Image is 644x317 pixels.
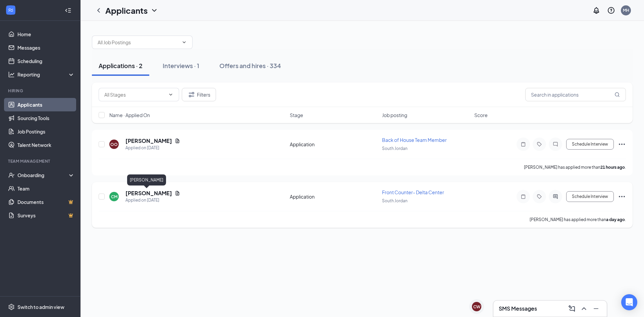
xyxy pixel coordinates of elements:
[17,304,64,310] div: Switch to admin view
[535,194,543,199] svg: Tag
[105,5,148,16] h1: Applicants
[182,88,216,101] button: Filter Filters
[473,304,480,310] div: CW
[474,112,488,118] span: Score
[98,39,179,46] input: All Job Postings
[168,92,173,97] svg: ChevronDown
[618,140,626,148] svg: Ellipses
[567,303,577,314] button: ComposeMessage
[580,305,588,313] svg: ChevronUp
[99,61,143,70] div: Applications · 2
[8,172,15,178] svg: UserCheck
[525,88,626,101] input: Search in applications
[382,198,408,203] span: South Jordan
[382,112,407,118] span: Job posting
[566,191,614,202] button: Schedule Interview
[568,305,576,313] svg: ComposeMessage
[125,137,172,145] h5: [PERSON_NAME]
[8,158,73,164] div: Team Management
[17,28,75,41] a: Home
[181,40,187,45] svg: ChevronDown
[7,7,14,13] svg: WorkstreamLogo
[17,172,69,178] div: Onboarding
[187,91,196,99] svg: Filter
[382,189,444,195] span: Front Counter- Delta Center
[8,71,15,78] svg: Analysis
[592,6,600,14] svg: Notifications
[8,304,15,310] svg: Settings
[17,125,75,138] a: Job Postings
[8,88,73,94] div: Hiring
[127,174,166,186] div: [PERSON_NAME]
[566,139,614,150] button: Schedule Interview
[606,217,625,222] b: a day ago
[17,209,75,222] a: SurveysCrown
[591,303,601,314] button: Minimize
[150,6,158,14] svg: ChevronDown
[219,61,281,70] div: Offers and hires · 334
[579,303,589,314] button: ChevronUp
[290,141,378,148] div: Application
[17,182,75,195] a: Team
[614,92,620,97] svg: MagnifyingGlass
[17,138,75,152] a: Talent Network
[110,142,118,147] div: OO
[17,98,75,111] a: Applicants
[607,6,615,14] svg: QuestionInfo
[535,142,543,147] svg: Tag
[125,145,180,151] div: Applied on [DATE]
[17,111,75,125] a: Sourcing Tools
[382,146,408,151] span: South Jordan
[524,164,626,170] p: [PERSON_NAME] has applied more than .
[17,41,75,54] a: Messages
[530,217,626,222] p: [PERSON_NAME] has applied more than .
[499,305,537,312] h3: SMS Messages
[17,71,75,78] div: Reporting
[65,7,71,14] svg: Collapse
[95,6,103,14] svg: ChevronLeft
[592,305,600,313] svg: Minimize
[623,7,629,13] div: MH
[551,194,559,199] svg: ActiveChat
[163,61,199,70] div: Interviews · 1
[175,191,180,196] svg: Document
[290,112,303,118] span: Stage
[104,91,165,98] input: All Stages
[17,54,75,68] a: Scheduling
[600,165,625,170] b: 21 hours ago
[290,193,378,200] div: Application
[175,138,180,144] svg: Document
[519,142,527,147] svg: Note
[125,197,180,204] div: Applied on [DATE]
[125,190,172,197] h5: [PERSON_NAME]
[111,194,117,200] div: CM
[551,142,559,147] svg: ChatInactive
[618,193,626,201] svg: Ellipses
[621,294,637,310] div: Open Intercom Messenger
[109,112,150,118] span: Name · Applied On
[519,194,527,199] svg: Note
[17,195,75,209] a: DocumentsCrown
[382,137,447,143] span: Back of House Team Member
